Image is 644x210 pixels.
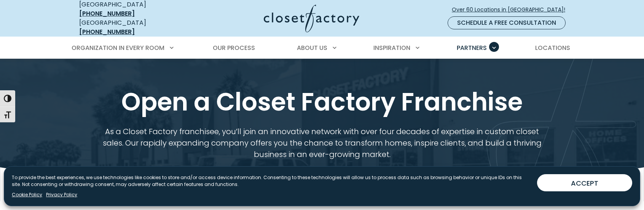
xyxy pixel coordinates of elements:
[448,16,566,29] a: Schedule a Free Consultation
[535,43,570,52] span: Locations
[12,174,531,188] p: To provide the best experiences, we use technologies like cookies to store and/or access device i...
[99,126,546,160] p: As a Closet Factory franchisee, you’ll join an innovative network with over four decades of exper...
[46,191,77,198] a: Privacy Policy
[452,6,571,14] span: Over 60 Locations in [GEOGRAPHIC_DATA]!
[78,88,566,117] h1: Open a Closet Factory Franchise
[66,37,578,59] nav: Primary Menu
[213,43,255,52] span: Our Process
[451,3,572,16] a: Over 60 Locations in [GEOGRAPHIC_DATA]!
[537,174,632,191] button: ACCEPT
[297,43,327,52] span: About Us
[79,18,190,37] div: [GEOGRAPHIC_DATA]
[457,43,487,52] span: Partners
[264,5,359,32] img: Closet Factory Logo
[72,43,164,52] span: Organization in Every Room
[12,191,42,198] a: Cookie Policy
[79,27,135,36] a: [PHONE_NUMBER]
[373,43,410,52] span: Inspiration
[79,9,135,18] a: [PHONE_NUMBER]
